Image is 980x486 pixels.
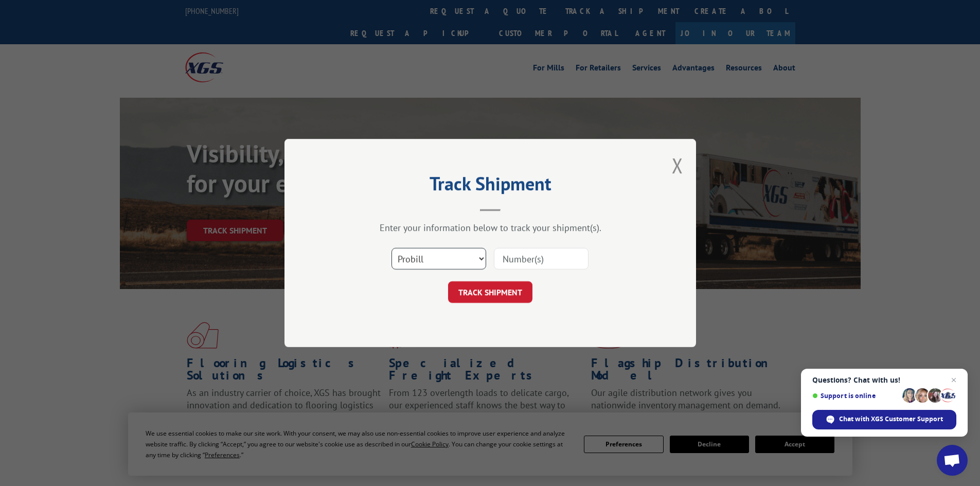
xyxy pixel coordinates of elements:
[336,222,645,233] div: Enter your information below to track your shipment(s).
[448,281,532,303] button: TRACK SHIPMENT
[494,248,589,269] input: Number(s)
[839,415,943,424] span: Chat with XGS Customer Support
[937,445,968,476] div: Open chat
[336,176,645,196] h2: Track Shipment
[812,392,899,400] span: Support is online
[812,376,956,384] span: Questions? Chat with us!
[812,410,956,429] div: Chat with XGS Customer Support
[672,152,683,179] button: Close modal
[948,374,960,386] span: Close chat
